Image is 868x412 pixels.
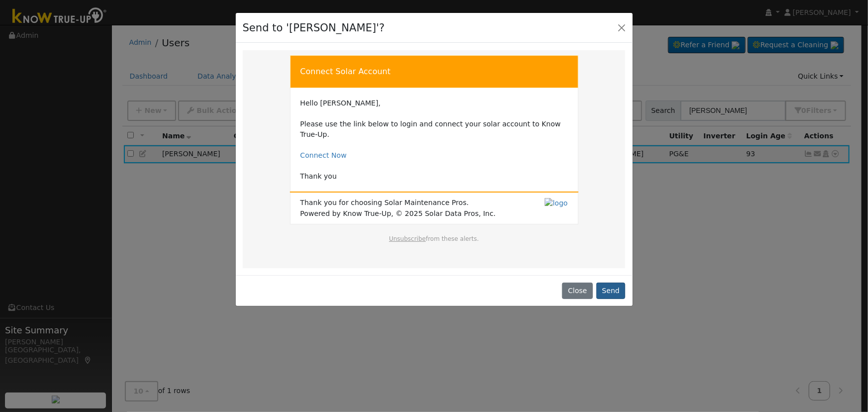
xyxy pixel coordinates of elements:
[243,20,385,36] h4: Send to '[PERSON_NAME]'?
[615,20,629,34] button: Close
[389,235,426,242] a: Unsubscribe
[545,198,568,208] img: logo
[300,98,568,182] td: Hello [PERSON_NAME], Please use the link below to login and connect your solar account to Know Tr...
[300,234,569,253] td: from these alerts.
[300,151,347,159] a: Connect Now
[562,283,592,300] button: Close
[290,55,578,88] td: Connect Solar Account
[596,283,626,300] button: Send
[300,198,496,218] span: Thank you for choosing Solar Maintenance Pros. Powered by Know True-Up, © 2025 Solar Data Pros, Inc.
